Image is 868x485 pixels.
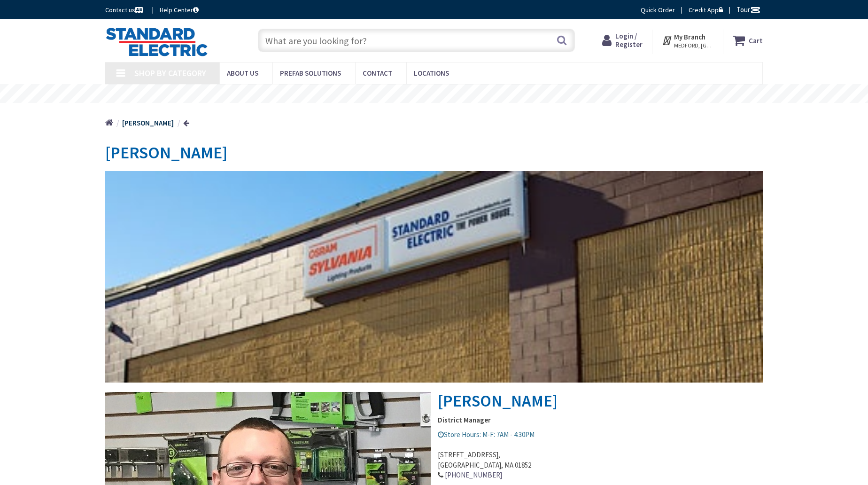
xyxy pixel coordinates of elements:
[749,32,763,49] strong: Cart
[280,69,341,78] span: Prefab Solutions
[122,118,174,127] strong: [PERSON_NAME]
[674,32,705,41] strong: My Branch
[662,32,714,49] div: My Branch MEDFORD, [GEOGRAPHIC_DATA]
[615,31,643,49] span: Login / Register
[286,89,603,100] rs-layer: [MEDICAL_DATA]: Our Commitment to Our Employees and Customers
[641,5,675,15] a: Quick Order
[445,470,502,480] a: [PHONE_NUMBER]
[105,5,145,15] a: Contact us
[414,69,449,78] span: Locations
[105,27,208,56] img: Standard Electric
[602,32,643,49] a: Login / Register
[227,69,258,78] span: About Us
[105,142,227,163] span: [PERSON_NAME]
[733,32,763,49] a: Cart
[674,42,714,49] span: MEDFORD, [GEOGRAPHIC_DATA]
[689,5,723,15] a: Credit App
[363,69,392,78] span: Contact
[438,430,535,439] span: Store Hours: M-F: 7AM - 4:30PM
[160,5,199,15] a: Help Center
[134,68,206,78] span: Shop By Category
[736,5,760,14] span: Tour
[258,29,575,52] input: What are you looking for?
